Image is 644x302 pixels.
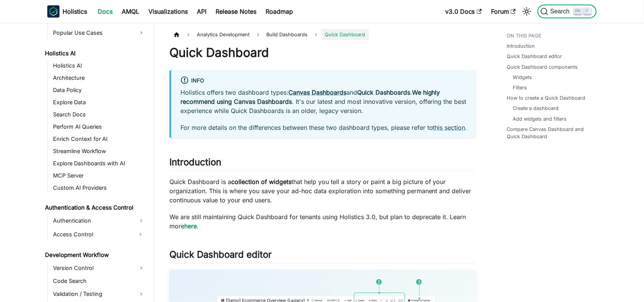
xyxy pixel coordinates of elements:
strong: Quick Dashboards [357,89,410,96]
nav: Breadcrumbs [169,29,477,40]
a: Architecture [51,73,147,83]
a: Popular Use Cases [51,27,147,39]
a: Authentication [51,215,147,227]
strong: collection of widgets [231,178,291,186]
span: Quick Dashboard [321,29,369,40]
a: Create a dashboard [513,105,559,112]
a: Widgets [513,74,532,81]
a: Enrich Context for AI [51,134,147,144]
p: Quick Dashboard is a that help you tell a story or paint a big picture of your organization. This... [169,177,477,205]
span: Analytics Development [193,29,253,40]
a: Development Workflow [43,250,147,260]
a: Access Control [51,228,134,241]
a: Docs [93,5,117,18]
button: Expand sidebar category 'Access Control' [134,228,147,241]
a: MCP Server [51,170,147,181]
a: Validation / Testing [51,288,147,300]
a: Quick Dashboard editor [507,53,562,60]
a: AMQL [117,5,144,18]
button: Switch between dark and light mode (currently light mode) [521,5,533,18]
a: Holistics AI [51,60,147,71]
img: Holistics [47,5,60,18]
a: Code Search [51,276,147,286]
p: For more details on the differences between these two dashboard types, please refer to . [180,123,467,132]
a: Version Control [51,262,147,274]
a: Perform AI Queries [51,121,147,132]
a: Roadmap [261,5,298,18]
strong: We highly recommend using Canvas Dashboards [180,89,440,105]
span: Build Dashboards [263,29,312,40]
a: Authentication & Access Control [43,202,147,213]
a: Quick Dashboard components [507,63,578,71]
button: Search (Ctrl+K) [538,5,597,18]
div: info [180,76,467,86]
a: Forum [486,5,520,18]
kbd: K [584,8,591,15]
a: Filters [513,84,527,91]
span: Search [548,8,575,15]
p: We are still maintaining Quick Dashboard for tenants using Holistics 3.0, but plan to deprecate i... [169,212,477,231]
a: API [192,5,211,18]
a: Streamline Workflow [51,146,147,157]
a: v3.0 Docs [441,5,486,18]
h1: Quick Dashboard [169,45,477,60]
nav: Docs sidebar [40,23,154,302]
a: Holistics AI [43,48,147,59]
a: Custom AI Providers [51,182,147,193]
a: Add widgets and filters [513,115,567,123]
a: Canvas Dashboards [288,89,346,96]
a: Release Notes [211,5,261,18]
a: HolisticsHolistics [47,5,87,18]
a: Search Docs [51,109,147,120]
a: Visualizations [144,5,192,18]
a: this section [433,124,465,131]
b: Holistics [63,7,87,16]
h2: Introduction [169,157,477,171]
a: Introduction [507,42,535,50]
p: Holistics offers two dashboard types: and . . It's our latest and most innovative version, offeri... [180,88,467,115]
a: Explore Data [51,97,147,108]
a: here [184,222,197,230]
a: Data Policy [51,85,147,95]
a: Compare Canvas Dashboard and Quick Dashboard [507,126,592,140]
h2: Quick Dashboard editor [169,249,477,263]
a: How to create a Quick Dashboard [507,94,586,102]
a: Explore Dashboards with AI [51,158,147,169]
a: Home page [169,29,184,40]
